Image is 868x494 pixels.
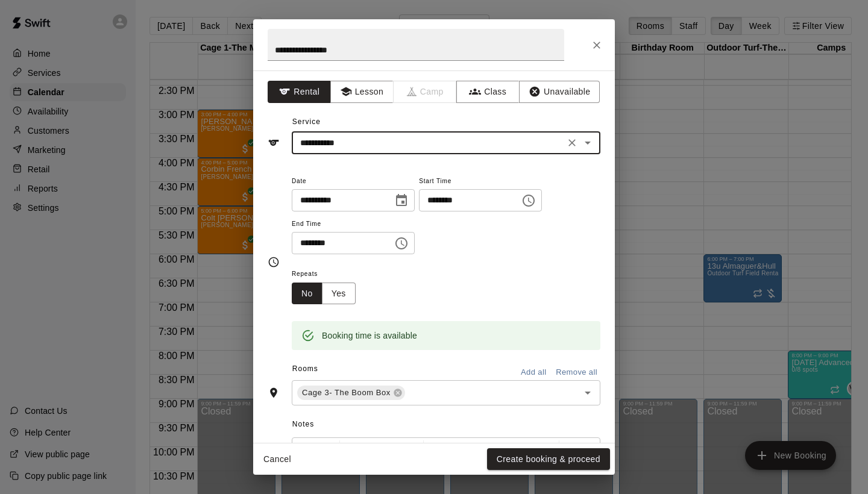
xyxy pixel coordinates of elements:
button: Close [586,34,608,56]
button: No [292,283,322,305]
span: Date [292,174,415,190]
div: outlined button group [292,283,356,305]
span: Cage 3- The Boom Box [297,387,395,399]
button: Choose time, selected time is 7:30 PM [389,231,414,255]
button: Remove all [553,363,600,382]
button: Class [456,81,520,103]
button: Undo [295,440,315,462]
button: Unavailable [519,81,600,103]
span: Repeats [292,266,365,283]
button: Redo [316,440,337,462]
button: Insert Code [513,440,533,462]
button: Left Align [562,440,582,462]
button: Format Strikethrough [491,440,512,462]
button: Format Italics [448,440,468,462]
button: Yes [322,283,356,305]
button: Insert Link [535,440,555,462]
button: Lesson [330,81,394,103]
button: Create booking & proceed [487,448,610,471]
button: Format Underline [470,440,490,462]
div: Cage 3- The Boom Box [297,386,405,400]
button: Add all [514,363,553,382]
div: Booking time is available [322,325,417,346]
svg: Rooms [268,387,280,399]
button: Open [579,134,596,151]
span: Notes [292,415,600,434]
svg: Service [268,137,280,149]
span: Service [292,117,321,126]
span: Camps can only be created in the Services page [394,81,457,103]
span: Start Time [419,174,542,190]
button: Rental [268,81,331,103]
button: Format Bold [426,440,447,462]
button: Cancel [258,448,297,471]
button: Formatting Options [342,440,421,462]
svg: Timing [268,256,280,268]
span: Rooms [292,364,318,373]
button: Choose time, selected time is 7:00 PM [517,189,541,213]
button: Clear [564,134,580,151]
span: End Time [292,216,415,233]
button: Open [579,384,596,401]
button: Choose date, selected date is Sep 15, 2025 [389,189,414,213]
